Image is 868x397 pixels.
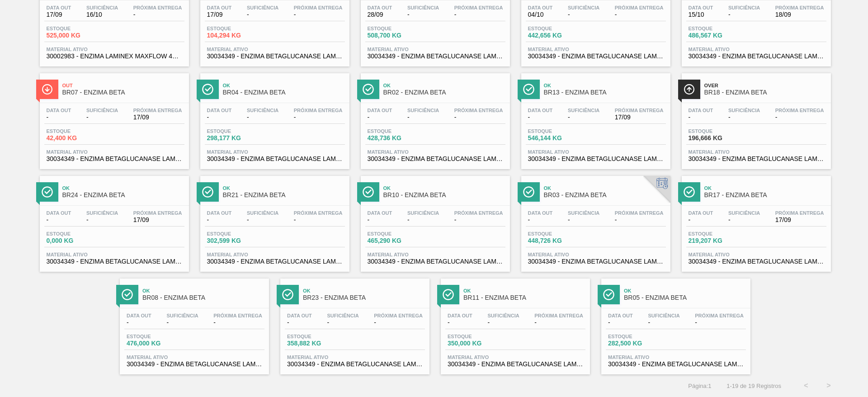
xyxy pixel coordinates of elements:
img: Ícone [202,186,213,198]
span: 508,700 KG [368,32,431,39]
span: Suficiência [166,313,198,318]
span: 30034349 - ENZIMA BETAGLUCANASE LAMINEX 5G [368,156,503,162]
span: - [207,114,232,121]
img: Ícone [523,186,534,198]
a: ÍconeOkBR05 - ENZIMA BETAData out-Suficiência-Próxima Entrega-Estoque282,500 KGMaterial ativo3003... [594,272,755,374]
span: - [133,11,182,18]
span: Suficiência [247,5,278,10]
span: 196,666 KG [689,135,752,142]
span: 298,177 KG [207,135,270,142]
span: BR21 - ENZIMA BETA [223,192,345,198]
span: 17/09 [133,114,182,121]
span: - [487,319,519,326]
span: Data out [47,210,71,216]
img: Ícone [684,186,695,198]
span: 30034349 - ENZIMA BETAGLUCANASE LAMINEX 5G [368,53,503,60]
span: 30034349 - ENZIMA BETAGLUCANASE LAMINEX 5G [287,361,423,368]
a: ÍconeOkBR23 - ENZIMA BETAData out-Suficiência-Próxima Entrega-Estoque358,882 KGMaterial ativo3003... [274,272,434,374]
span: Próxima Entrega [695,313,744,318]
span: - [454,114,503,121]
span: Próxima Entrega [454,108,503,113]
span: Data out [689,210,713,216]
span: - [407,11,439,18]
span: Suficiência [728,5,760,10]
span: Suficiência [407,210,439,216]
span: 15/10 [689,11,713,18]
span: Próxima Entrega [213,313,262,318]
span: BR04 - ENZIMA BETA [223,89,345,96]
span: Próxima Entrega [615,108,664,113]
span: Estoque [608,334,671,339]
span: Material ativo [689,252,824,257]
span: Ok [544,185,666,191]
span: BR02 - ENZIMA BETA [383,89,505,96]
img: Ícone [42,84,53,95]
span: Ok [303,288,425,293]
span: BR18 - ENZIMA BETA [704,89,826,96]
span: BR05 - ENZIMA BETA [624,294,746,301]
span: 442,656 KG [528,32,591,39]
span: - [454,217,503,223]
span: - [728,217,760,223]
span: Suficiência [728,210,760,216]
span: 16/10 [86,11,118,18]
img: Ícone [282,289,293,300]
span: - [368,217,392,223]
span: Ok [624,288,746,293]
img: Ícone [363,84,374,95]
span: Material ativo [207,47,343,52]
a: ÍconeOkBR24 - ENZIMA BETAData out-Suficiência-Próxima Entrega17/09Estoque0,000 KGMaterial ativo30... [33,169,193,272]
span: Suficiência [568,5,599,10]
span: - [127,319,151,326]
span: Data out [207,108,232,113]
span: 428,736 KG [368,135,431,142]
img: Ícone [523,84,534,95]
span: Material ativo [207,252,343,257]
span: - [528,114,553,121]
a: ÍconeOkBR04 - ENZIMA BETAData out-Suficiência-Próxima Entrega-Estoque298,177 KGMaterial ativo3003... [193,66,354,169]
a: ÍconeOkBR21 - ENZIMA BETAData out-Suficiência-Próxima Entrega-Estoque302,599 KGMaterial ativo3003... [193,169,354,272]
span: Out [62,83,184,88]
span: Estoque [287,334,350,339]
span: - [247,114,278,121]
span: 04/10 [528,11,553,18]
span: Suficiência [86,210,118,216]
button: > [817,374,840,397]
span: Estoque [127,334,190,339]
span: 30034349 - ENZIMA BETAGLUCANASE LAMINEX 5G [689,156,824,162]
span: 486,567 KG [689,32,752,39]
a: ÍconeOkBR17 - ENZIMA BETAData out-Suficiência-Próxima Entrega17/09Estoque219,207 KGMaterial ativo... [675,169,835,272]
span: Ok [142,288,264,293]
span: BR23 - ENZIMA BETA [303,294,425,301]
span: Data out [287,313,312,318]
span: Data out [528,210,553,216]
span: Próxima Entrega [133,210,182,216]
span: - [294,11,343,18]
span: - [213,319,262,326]
span: - [608,319,633,326]
span: - [247,11,278,18]
span: Data out [528,108,553,113]
span: Data out [127,313,151,318]
span: 0,000 KG [47,237,110,244]
span: Data out [528,5,553,10]
span: BR08 - ENZIMA BETA [142,294,264,301]
span: Estoque [528,231,591,236]
span: - [689,114,713,121]
img: Ícone [684,84,695,95]
img: Ícone [122,289,133,300]
span: - [407,217,439,223]
span: Próxima Entrega [775,108,824,113]
span: - [775,114,824,121]
span: Estoque [689,128,752,134]
span: Próxima Entrega [615,5,664,10]
span: Data out [47,108,71,113]
span: 30034349 - ENZIMA BETAGLUCANASE LAMINEX 5G [207,53,343,60]
span: BR10 - ENZIMA BETA [383,192,505,198]
span: Material ativo [47,149,182,155]
img: Ícone [202,84,213,95]
span: Material ativo [689,47,824,52]
span: BR13 - ENZIMA BETA [544,89,666,96]
span: Estoque [368,231,431,236]
span: Material ativo [368,47,503,52]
